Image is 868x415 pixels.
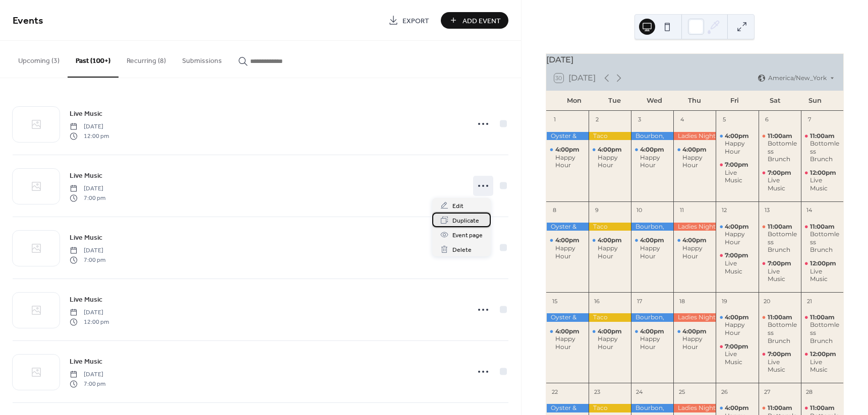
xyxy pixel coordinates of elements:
[70,184,105,193] span: [DATE]
[640,335,669,351] div: Happy Hour
[719,114,730,125] div: 5
[719,386,730,397] div: 26
[452,201,464,212] span: Edit
[631,313,673,322] div: Bourbon, Beer & Wings
[810,350,838,358] span: 12:00pm
[462,16,501,26] span: Add Event
[70,357,102,367] span: Live Music
[768,75,827,81] span: America/New_York
[768,230,797,254] div: Bottomless Brunch
[719,296,730,307] div: 19
[589,404,631,412] div: Taco Tuesday
[682,327,708,335] span: 4:00pm
[546,404,589,412] div: Oyster & Martini Mondays
[725,404,750,412] span: 4:00pm
[768,176,797,192] div: Live Music
[634,386,645,397] div: 24
[70,233,102,243] span: Live Music
[673,313,716,322] div: Ladies Night Out
[674,91,715,111] div: Thu
[682,154,712,169] div: Happy Hour
[598,154,627,169] div: Happy Hour
[810,140,839,163] div: Bottomless Brunch
[682,244,712,260] div: Happy Hour
[673,132,716,141] div: Ladies Night Out
[725,132,750,140] span: 4:00pm
[555,244,585,260] div: Happy Hour
[631,236,673,260] div: Happy Hour
[804,296,815,307] div: 21
[452,245,472,255] span: Delete
[10,41,68,77] button: Upcoming (3)
[70,379,105,388] span: 7:00 pm
[810,404,836,412] span: 11:00am
[810,358,839,374] div: Live Music
[725,350,754,366] div: Live Music
[589,236,631,260] div: Happy Hour
[768,140,797,163] div: Bottomless Brunch
[546,54,843,66] div: [DATE]
[759,132,801,163] div: Bottomless Brunch
[682,236,708,244] span: 4:00pm
[804,114,815,125] div: 7
[549,205,560,216] div: 8
[70,109,102,119] span: Live Music
[70,193,105,202] span: 7:00 pm
[70,232,102,243] a: Live Music
[640,327,666,335] span: 4:00pm
[546,223,589,231] div: Oyster & Martini Mondays
[682,146,708,154] span: 4:00pm
[598,244,627,260] div: Happy Hour
[594,91,634,111] div: Tue
[725,140,754,155] div: Happy Hour
[70,246,105,255] span: [DATE]
[631,223,673,231] div: Bourbon, Beer & Wings
[673,236,716,260] div: Happy Hour
[725,230,754,246] div: Happy Hour
[70,170,102,181] a: Live Music
[70,255,105,264] span: 7:00 pm
[795,91,835,111] div: Sun
[810,321,839,344] div: Bottomless Brunch
[640,244,669,260] div: Happy Hour
[810,223,836,231] span: 11:00am
[804,386,815,397] div: 28
[546,146,589,169] div: Happy Hour
[546,313,589,322] div: Oyster & Martini Mondays
[725,161,750,169] span: 7:00pm
[441,12,508,29] a: Add Event
[554,91,595,111] div: Mon
[631,132,673,141] div: Bourbon, Beer & Wings
[716,161,758,184] div: Live Music
[725,342,750,351] span: 7:00pm
[716,223,758,246] div: Happy Hour
[801,350,843,374] div: Live Music
[804,205,815,216] div: 14
[634,114,645,125] div: 3
[801,169,843,192] div: Live Music
[725,321,754,336] div: Happy Hour
[452,216,479,226] span: Duplicate
[725,259,754,275] div: Live Music
[592,205,603,216] div: 9
[762,205,773,216] div: 13
[759,350,801,374] div: Live Music
[716,251,758,275] div: Live Music
[631,146,673,169] div: Happy Hour
[549,386,560,397] div: 22
[70,295,102,305] span: Live Music
[549,114,560,125] div: 1
[673,223,716,231] div: Ladies Night Out
[70,294,102,305] a: Live Music
[589,132,631,141] div: Taco Tuesday
[768,313,794,321] span: 11:00am
[592,386,603,397] div: 23
[801,313,843,344] div: Bottomless Brunch
[725,223,750,231] span: 4:00pm
[810,176,839,192] div: Live Music
[546,327,589,351] div: Happy Hour
[546,132,589,141] div: Oyster & Martini Mondays
[381,12,437,29] a: Export
[598,236,623,244] span: 4:00pm
[768,259,793,267] span: 7:00pm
